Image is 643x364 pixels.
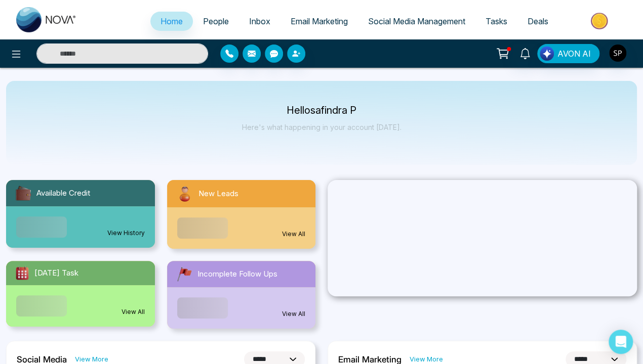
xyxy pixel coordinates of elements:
[517,12,558,31] a: Deals
[14,184,32,202] img: availableCredit.svg
[557,48,591,60] span: AVON AI
[609,44,626,62] img: User Avatar
[107,229,145,238] a: View History
[242,123,401,131] p: Here's what happening in your account [DATE].
[564,10,637,32] img: Market-place.gif
[609,330,633,354] div: Open Intercom Messenger
[36,188,90,199] span: Available Credit
[193,12,239,31] a: People
[175,265,193,283] img: followUps.svg
[175,184,194,203] img: newLeads.svg
[150,12,193,31] a: Home
[75,354,108,364] a: View More
[528,16,548,26] span: Deals
[291,16,348,26] span: Email Marketing
[540,47,554,61] img: Lead Flow
[280,12,358,31] a: Email Marketing
[16,7,77,32] img: Nova CRM Logo
[161,180,322,249] a: New LeadsView All
[14,265,30,281] img: todayTask.svg
[358,12,475,31] a: Social Media Management
[160,16,183,26] span: Home
[198,188,238,200] span: New Leads
[34,267,78,279] span: [DATE] Task
[161,261,322,329] a: Incomplete Follow UpsView All
[249,16,270,26] span: Inbox
[537,44,599,63] button: AVON AI
[368,16,465,26] span: Social Media Management
[410,354,443,364] a: View More
[242,106,401,115] p: Hello safindra P
[282,309,305,318] a: View All
[486,16,507,26] span: Tasks
[239,12,280,31] a: Inbox
[197,268,277,280] span: Incomplete Follow Ups
[122,307,145,316] a: View All
[203,16,229,26] span: People
[282,230,305,239] a: View All
[475,12,517,31] a: Tasks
